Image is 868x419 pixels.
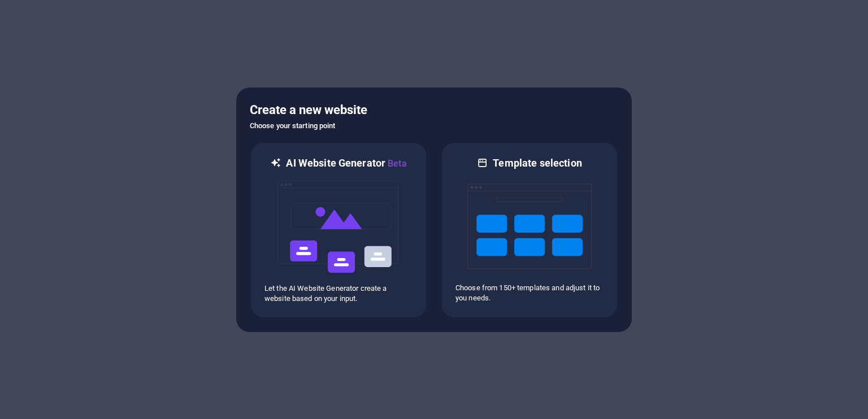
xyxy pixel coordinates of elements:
p: Let the AI Website Generator create a website based on your input. [264,283,413,304]
h6: Choose your starting point [250,119,618,133]
h6: Template selection [493,156,581,170]
div: AI Website GeneratorBetaaiLet the AI Website Generator create a website based on your input. [250,142,427,318]
h6: AI Website Generator [286,156,406,171]
img: ai [276,171,401,283]
h5: Create a new website [250,101,618,119]
span: Beta [385,158,407,169]
div: Template selectionChoose from 150+ templates and adjust it to you needs. [441,142,618,318]
p: Choose from 150+ templates and adjust it to you needs. [455,283,604,303]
